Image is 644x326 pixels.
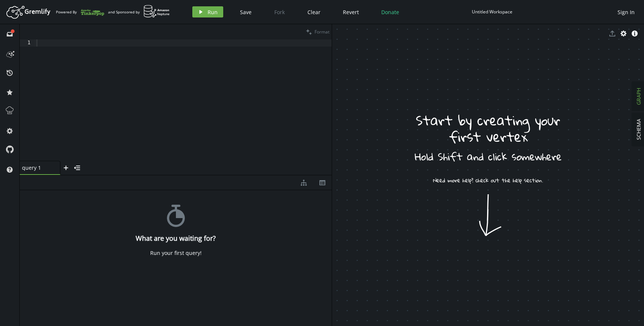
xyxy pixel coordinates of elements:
[192,6,223,17] button: Run
[20,39,35,47] div: 1
[56,6,104,19] div: Powered By
[302,6,326,17] button: Clear
[304,24,332,39] button: Format
[376,6,405,17] button: Donate
[274,9,285,16] span: Fork
[472,9,512,15] div: Untitled Workspace
[343,9,359,16] span: Revert
[635,119,642,140] span: SCHEMA
[234,6,257,17] button: Save
[240,9,252,16] span: Save
[208,9,218,16] span: Run
[22,164,52,171] span: query 1
[618,9,635,16] span: Sign In
[143,5,170,18] img: AWS Neptune
[307,9,321,16] span: Clear
[315,29,329,35] span: Format
[268,6,291,17] button: Fork
[136,234,216,242] h4: What are you waiting for?
[614,6,638,17] button: Sign In
[337,6,364,17] button: Revert
[635,88,642,105] span: GRAPH
[381,9,399,16] span: Donate
[150,250,202,256] div: Run your first query!
[108,5,170,19] div: and Sponsored by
